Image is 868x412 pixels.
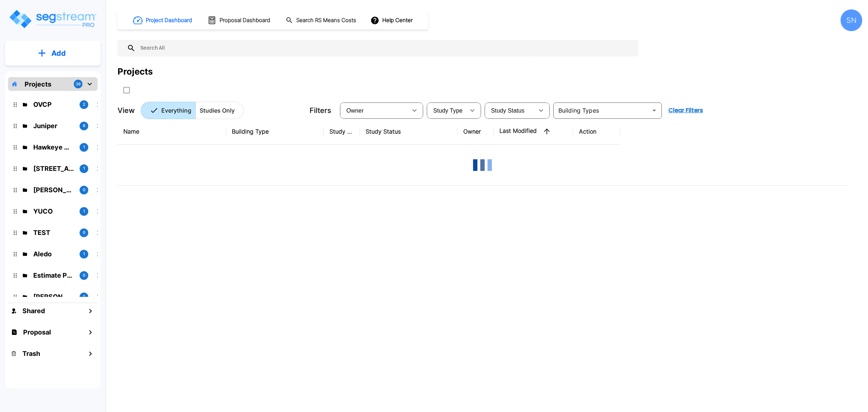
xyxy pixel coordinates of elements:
th: Study Status [360,118,458,145]
button: Project Dashboard [130,12,196,28]
button: SelectAll [119,83,134,97]
p: Hawkeye Medical LLC [33,142,74,152]
button: Proposal Dashboard [205,13,274,28]
p: Aledo [33,249,74,259]
p: Studies Only [200,106,235,115]
p: 0 [83,187,85,193]
p: Estimate Property [33,270,74,280]
button: Studies Only [195,102,244,119]
p: 0 [83,230,85,236]
h1: Search RS Means Costs [296,16,356,25]
p: OVCP [33,100,74,109]
p: 1 [83,165,85,172]
h1: Project Dashboard [146,16,192,25]
div: Select [486,100,534,121]
p: View [118,105,135,116]
p: 1 [83,251,85,257]
p: Filters [310,105,331,116]
p: 1 [83,208,85,214]
h1: Shared [22,306,45,316]
th: Action [573,118,620,145]
th: Study Type [324,118,360,145]
div: Select [341,100,407,121]
input: Search All [136,40,635,56]
p: 1 [83,294,85,300]
div: Platform [141,102,244,119]
th: Building Type [226,118,324,145]
img: Loading [468,151,497,180]
button: Clear Filters [665,103,706,118]
p: Everything [161,106,191,115]
p: 1 [83,144,85,150]
button: Everything [141,102,196,119]
h1: Proposal [23,327,51,337]
p: Signorelli [33,185,74,195]
img: Logo [8,9,97,29]
div: SN [841,9,862,31]
p: Projects [25,79,51,89]
button: Add [5,43,101,64]
th: Name [118,118,226,145]
h1: Trash [22,349,40,358]
th: Owner [458,118,494,145]
p: 8 [83,123,85,129]
button: Help Center [369,13,416,27]
div: Projects [118,65,153,78]
div: Select [428,100,465,121]
th: Last Modified [494,118,573,145]
p: 138 Polecat Lane [33,164,74,173]
span: Study Type [433,108,463,114]
button: Search RS Means Costs [283,13,360,28]
p: Kessler Rental [33,292,74,302]
input: Building Types [556,105,648,115]
p: TEST [33,228,74,237]
p: 39 [76,81,81,87]
p: 0 [83,272,85,278]
p: YUCO [33,206,74,216]
button: Open [649,105,659,115]
p: 2 [83,101,85,108]
p: Add [51,48,66,59]
span: Owner [346,108,364,114]
span: Study Status [491,108,525,114]
h1: Proposal Dashboard [220,16,270,25]
p: Juniper [33,121,74,131]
